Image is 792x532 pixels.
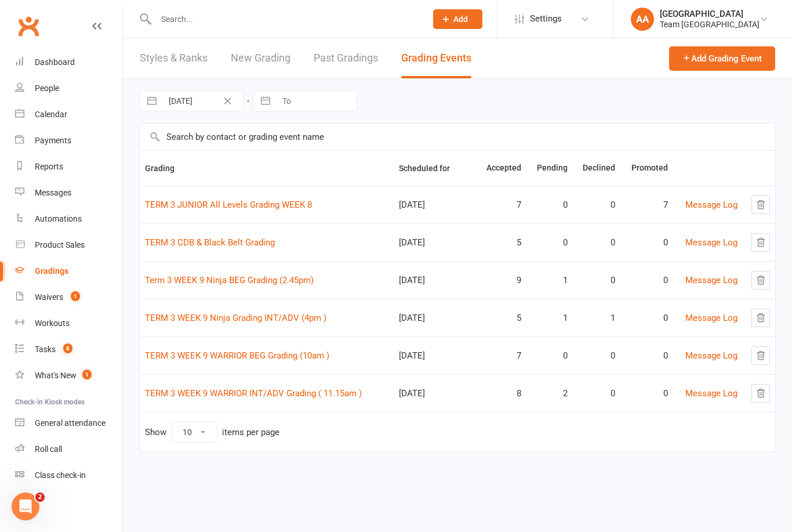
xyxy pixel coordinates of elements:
a: Term 3 WEEK 9 Ninja BEG Grading (2.45pm) [145,275,314,285]
div: items per page [222,428,279,437]
div: Reports [35,162,63,171]
button: Grading [145,161,187,175]
div: Dashboard [35,57,75,67]
button: Scheduled for [399,161,463,175]
a: TERM 3 WEEK 9 WARRIOR INT/ADV Grading ( 11.15am ) [145,388,362,399]
a: People [15,75,122,102]
a: Message Log [685,237,737,248]
div: 5 [481,238,521,248]
button: Clear Date [217,94,238,108]
input: Search by contact or grading event name [140,124,775,150]
div: [DATE] [399,200,471,210]
a: Styles & Ranks [140,38,208,78]
div: 0 [578,200,616,210]
div: General attendance [35,418,106,428]
a: Tasks 8 [15,336,122,363]
a: Workouts [15,310,122,336]
span: 1 [71,291,80,301]
input: Search... [152,11,418,27]
a: Roll call [15,436,122,462]
div: Roll call [35,444,62,454]
button: Add [433,9,482,29]
a: TERM 3 WEEK 9 WARRIOR BEG Grading (10am ) [145,350,329,361]
div: [DATE] [399,276,471,285]
button: Add Grading Event [669,46,775,71]
div: [DATE] [399,238,471,248]
a: Messages [15,180,122,206]
th: Declined [573,151,621,186]
div: 0 [532,238,567,248]
div: 8 [481,389,521,399]
div: 0 [578,238,616,248]
div: Team [GEOGRAPHIC_DATA] [660,19,760,30]
span: Add [453,15,468,24]
a: Class kiosk mode [15,462,122,488]
a: Grading Events [401,38,471,78]
div: Product Sales [35,240,85,249]
div: Gradings [35,266,68,276]
a: Gradings [15,258,122,284]
div: 1 [578,313,616,323]
div: Workouts [35,319,70,328]
a: Clubworx [14,12,43,41]
div: [DATE] [399,351,471,361]
input: To [276,91,357,111]
span: Settings [530,6,562,32]
a: TERM 3 CDB & Black Belt Grading [145,237,275,248]
iframe: Intercom live chat [12,493,39,520]
a: New Grading [231,38,290,78]
input: From [162,91,243,111]
th: Accepted [476,151,526,186]
div: Automations [35,214,82,223]
div: 0 [626,389,667,399]
div: 0 [626,351,667,361]
div: 9 [481,276,521,285]
span: 1 [82,370,92,379]
div: AA [631,8,654,31]
div: Tasks [35,345,56,354]
a: What's New1 [15,363,122,389]
a: Payments [15,128,122,154]
span: 8 [63,343,72,353]
a: TERM 3 JUNIOR All Levels Grading WEEK 8 [145,200,312,210]
a: Message Log [685,388,737,399]
div: Show [145,422,279,443]
div: 0 [532,200,567,210]
div: 0 [578,276,616,285]
div: 7 [481,200,521,210]
div: [DATE] [399,389,471,399]
th: Promoted [620,151,673,186]
a: Message Log [685,313,737,323]
div: 0 [532,351,567,361]
div: People [35,84,59,93]
a: Dashboard [15,49,122,75]
div: 0 [578,389,616,399]
div: 1 [532,276,567,285]
th: Pending [526,151,572,186]
div: What's New [35,371,77,380]
span: Grading [145,164,187,173]
a: Reports [15,154,122,180]
a: Message Log [685,350,737,361]
a: Calendar [15,102,122,128]
div: [DATE] [399,313,471,323]
a: General attendance kiosk mode [15,410,122,436]
a: Past Gradings [314,38,378,78]
a: TERM 3 WEEK 9 Ninja Grading INT/ADV (4pm ) [145,313,326,323]
div: 2 [532,389,567,399]
div: [GEOGRAPHIC_DATA] [660,9,760,19]
div: 1 [532,313,567,323]
span: Scheduled for [399,164,463,173]
div: 0 [626,276,667,285]
div: 0 [626,238,667,248]
div: 5 [481,313,521,323]
div: 0 [578,351,616,361]
div: 7 [626,200,667,210]
a: Message Log [685,200,737,210]
div: Waivers [35,292,63,302]
div: Calendar [35,110,67,119]
div: 0 [626,313,667,323]
a: Waivers 1 [15,284,122,310]
div: Class check-in [35,471,86,480]
span: 2 [35,493,45,502]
